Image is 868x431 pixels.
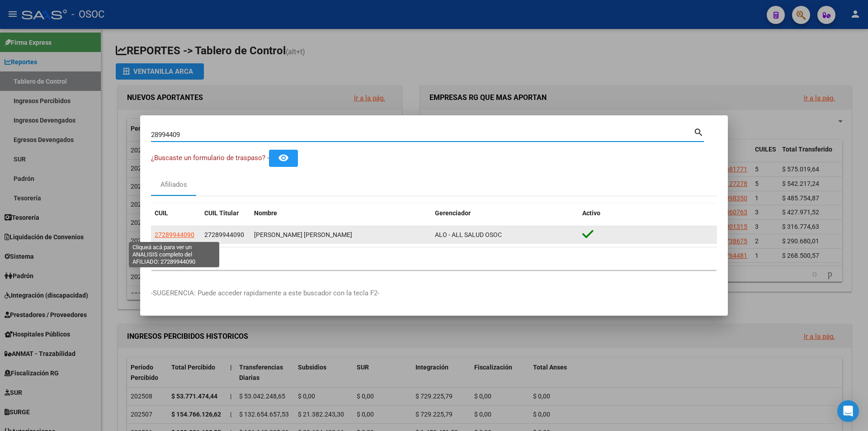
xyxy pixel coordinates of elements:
[151,154,269,162] span: ¿Buscaste un formulario de traspaso? -
[254,209,277,217] span: Nombre
[278,152,289,163] mat-icon: remove_red_eye
[155,209,168,217] span: CUIL
[254,230,428,240] div: [PERSON_NAME] [PERSON_NAME]
[431,204,579,223] datatable-header-cell: Gerenciador
[151,247,717,270] div: 1 total
[435,231,502,238] span: ALO - ALL SALUD OSOC
[837,400,859,422] div: Open Intercom Messenger
[151,204,201,223] datatable-header-cell: CUIL
[151,288,717,298] p: -SUGERENCIA: Puede acceder rapidamente a este buscador con la tecla F2-
[693,126,704,137] mat-icon: search
[155,231,194,238] span: 27289944090
[582,209,600,217] span: Activo
[204,231,244,238] span: 27289944090
[250,204,431,223] datatable-header-cell: Nombre
[201,204,250,223] datatable-header-cell: CUIL Titular
[160,180,187,190] div: Afiliados
[204,209,239,217] span: CUIL Titular
[435,209,471,217] span: Gerenciador
[579,204,717,223] datatable-header-cell: Activo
